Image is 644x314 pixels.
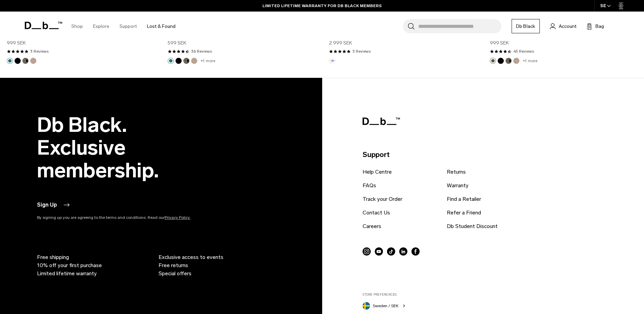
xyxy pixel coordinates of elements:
[15,58,21,64] button: Black Out
[159,261,188,269] span: Free returns
[587,22,604,30] button: Bag
[447,181,468,190] a: Warranty
[165,215,190,220] a: Privacy Policy.
[329,39,352,47] span: 2 999 SEK
[30,48,49,54] a: 3 reviews
[7,39,26,47] span: 999 SEK
[559,23,576,30] span: Account
[447,168,466,176] a: Returns
[262,3,382,9] a: LIMITED LIFETIME WARRANTY FOR DB BLACK MEMBERS
[168,58,174,64] button: Midnight Teal
[159,253,223,261] span: Exclusive access to events
[22,58,29,64] button: Forest Green
[147,14,176,38] a: Lost & Found
[512,19,540,33] a: Db Black
[363,301,407,310] button: Sweden Sweden / SEK
[363,195,402,203] a: Track your Order
[523,58,537,63] a: +1 more
[498,58,504,64] button: Black Out
[505,58,512,64] button: Forest Green
[363,168,392,176] a: Help Centre
[447,195,481,203] a: Find a Retailer
[363,302,370,310] img: Sweden
[159,269,191,278] span: Special offers
[490,58,496,64] button: Moss Green
[37,114,220,182] h2: Db Black. Exclusive membership.
[513,48,534,54] a: 45 reviews
[119,14,137,38] a: Support
[363,209,390,217] a: Contact Us
[7,58,13,64] button: Midnight Teal
[183,58,189,64] button: Forest Green
[352,48,371,54] a: 3 reviews
[513,58,519,64] button: Fogbow Beige
[329,58,335,64] button: Aurora
[447,209,481,217] a: Refer a Friend
[71,14,83,38] a: Shop
[93,14,109,38] a: Explore
[191,48,212,54] a: 36 reviews
[363,222,381,230] a: Careers
[550,22,576,30] a: Account
[168,39,186,47] span: 599 SEK
[373,303,399,309] span: Sweden / SEK
[447,222,498,230] a: Db Student Discount
[490,39,509,47] span: 999 SEK
[37,261,102,269] span: 10% off your first purchase
[201,58,215,63] a: +1 more
[37,253,69,261] span: Free shipping
[37,269,97,278] span: Limited lifetime warranty
[363,181,376,190] a: FAQs
[595,23,604,30] span: Bag
[363,149,600,160] p: Support
[176,58,182,64] button: Black Out
[191,58,197,64] button: Fogbow Beige
[30,58,36,64] button: Fogbow Beige
[363,292,600,297] label: Store Preferences
[66,12,181,41] nav: Main Navigation
[37,201,71,209] button: Sign Up
[37,214,220,221] p: By signing up you are agreeing to the terms and conditions. Read our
